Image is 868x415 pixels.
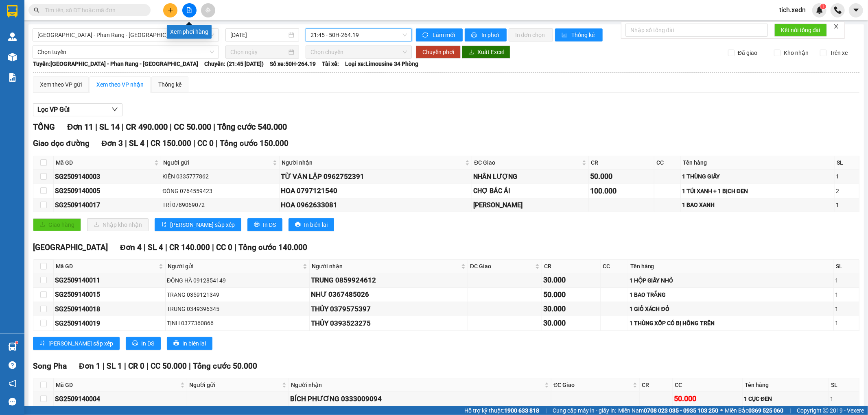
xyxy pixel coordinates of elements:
strong: 1900 633 818 [504,407,539,414]
button: sort-ascending[PERSON_NAME] sắp xếp [155,218,241,231]
span: Làm mới [433,30,456,39]
div: ĐÔNG HÀ 0912854149 [167,276,308,285]
span: Người nhận [312,262,459,271]
th: Tên hàng [743,378,829,392]
div: SG2509140017 [55,200,160,210]
span: CR 140.000 [169,243,210,252]
b: Tuyến: [GEOGRAPHIC_DATA] - Phan Rang - [GEOGRAPHIC_DATA] [33,61,198,67]
div: SG2509140004 [55,394,186,404]
div: [PERSON_NAME] [473,200,587,210]
span: Chuyến: (21:45 [DATE]) [204,59,264,68]
span: | [165,243,167,252]
td: SG2509140005 [54,184,161,198]
div: 1 [835,276,858,285]
span: download [468,49,474,56]
span: CR 150.000 [151,139,191,148]
div: 1 [835,304,858,313]
button: file-add [182,3,197,17]
span: | [189,361,191,371]
div: 30.000 [543,274,599,286]
img: logo-vxr [7,5,17,17]
div: SG2509140015 [55,289,164,300]
span: Tài xế: [322,59,339,68]
span: Giao dọc đường [33,139,90,148]
div: SG2509140018 [55,304,164,314]
span: Thống kê [572,30,596,39]
span: printer [173,340,179,347]
div: THỦY 0393523275 [311,318,466,329]
div: 2 [836,187,858,196]
div: 30.000 [543,303,599,315]
div: Thống kê [158,80,181,89]
img: icon-new-feature [816,7,823,14]
span: [PERSON_NAME] sắp xếp [170,220,235,229]
td: SG2509140011 [54,273,166,287]
div: 1 GIỎ XÁCH ĐỎ [630,304,832,313]
span: Người gửi [163,158,271,167]
span: ĐC Giao [474,158,580,167]
th: Tên hàng [681,156,835,169]
span: | [789,406,791,415]
span: | [170,122,172,132]
span: | [144,243,146,252]
td: SG2509140004 [54,392,187,406]
img: solution-icon [8,73,17,82]
span: question-circle [9,361,16,369]
td: SG2509140019 [54,316,166,330]
button: bar-chartThống kê [555,28,603,41]
span: 21:45 - 50H-264.19 [310,29,407,41]
div: 1 [835,319,858,328]
td: SG2509140015 [54,288,166,302]
span: CR 0 [128,361,144,371]
span: | [146,139,149,148]
div: 50.000 [543,289,599,300]
button: printerIn DS [247,218,282,231]
div: 30.000 [543,317,599,329]
div: SG2509140005 [55,186,160,196]
span: Kho nhận [781,48,812,57]
span: notification [9,380,16,387]
span: Mã GD [56,158,153,167]
div: HOA 0797121540 [281,185,470,196]
button: Chuyển phơi [416,46,461,59]
span: Mã GD [56,262,157,271]
div: CHỢ BÁC ÁI [473,186,587,196]
span: printer [132,340,138,347]
span: | [103,361,105,371]
img: warehouse-icon [8,343,17,351]
span: message [9,398,16,406]
div: 1 [835,290,858,299]
input: 14/09/2025 [230,30,287,39]
span: CC 50.000 [151,361,187,371]
div: TỪ VĂN LẬP 0962752391 [281,171,470,182]
div: 1 HỘP GIẤY NHỎ [630,276,832,285]
span: | [125,139,127,148]
th: CR [589,156,654,169]
input: Nhập số tổng đài [625,24,768,37]
strong: 0369 525 060 [748,407,783,414]
div: KIẾN 0335777862 [162,172,278,181]
div: SG2509140011 [55,275,164,285]
span: | [124,361,126,371]
span: Người nhận [291,380,543,389]
div: TỊNH 0377360866 [167,319,308,328]
span: Đơn 11 [67,122,93,132]
span: ĐC Giao [470,262,533,271]
div: 1 THÙNG GIẤY [682,172,833,181]
span: tich.xedn [773,5,812,15]
span: Người gửi [189,380,280,389]
span: In biên lai [182,339,206,348]
span: | [545,406,547,415]
span: Hỗ trợ kỹ thuật: [464,406,539,415]
td: SG2509140003 [54,169,161,184]
div: HOA 0962633081 [281,200,470,211]
span: Cung cấp máy in - giấy in: [553,406,616,415]
button: sort-ascending[PERSON_NAME] sắp xếp [33,337,120,350]
span: In DS [141,339,154,348]
th: SL [834,260,859,273]
span: down [112,106,118,113]
th: Tên hàng [628,260,834,273]
span: ⚪️ [720,409,723,412]
span: | [213,122,215,132]
span: Đơn 3 [102,139,123,148]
